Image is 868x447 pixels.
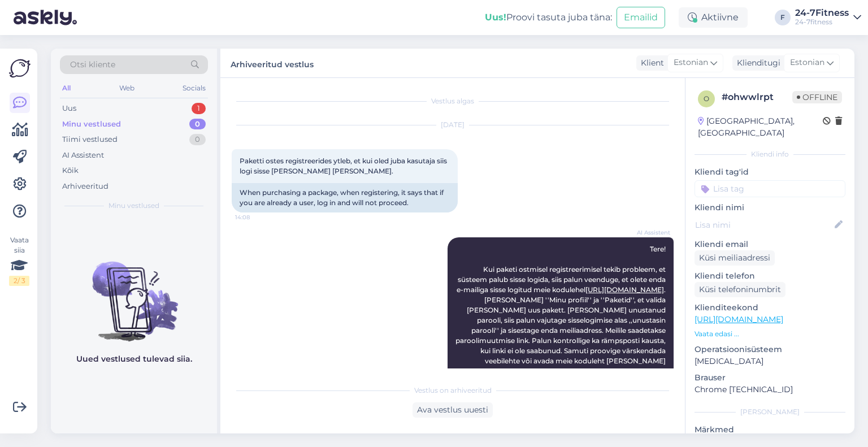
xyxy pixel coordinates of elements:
[792,91,842,103] span: Offline
[775,10,791,25] div: F
[51,241,217,343] img: No chats
[695,302,845,314] p: Klienditeekond
[9,276,29,286] div: 2 / 3
[695,384,845,396] p: Chrome [TECHNICAL_ID]
[795,18,849,27] div: 24-7fitness
[62,165,79,176] div: Kõik
[695,329,845,339] p: Vaata edasi ...
[695,372,845,384] p: Brauser
[695,355,845,367] p: [MEDICAL_DATA]
[180,81,208,96] div: Socials
[695,149,845,159] div: Kliendi info
[232,120,674,130] div: [DATE]
[585,285,664,294] a: [URL][DOMAIN_NAME]
[485,11,612,24] div: Proovi tasuta juba täna:
[232,183,458,212] div: When purchasing a package, when registering, it says that if you are already a user, log in and w...
[695,424,845,436] p: Märkmed
[695,314,783,324] a: [URL][DOMAIN_NAME]
[732,57,780,69] div: Klienditugi
[617,7,665,28] button: Emailid
[695,344,845,355] p: Operatsioonisüsteem
[231,55,314,71] label: Arhiveeritud vestlus
[117,81,137,96] div: Web
[62,134,118,145] div: Tiimi vestlused
[695,250,775,266] div: Küsi meiliaadressi
[232,96,674,106] div: Vestlus algas
[60,81,73,96] div: All
[235,213,277,222] span: 14:08
[679,7,748,28] div: Aktiivne
[70,59,115,71] span: Otsi kliente
[9,235,29,286] div: Vaata siia
[76,353,192,365] p: Uued vestlused tulevad siia.
[413,402,493,418] div: Ava vestlus uuesti
[189,119,206,130] div: 0
[62,150,104,161] div: AI Assistent
[192,103,206,114] div: 1
[62,119,121,130] div: Minu vestlused
[695,407,845,417] div: [PERSON_NAME]
[695,238,845,250] p: Kliendi email
[62,181,108,192] div: Arhiveeritud
[695,282,785,297] div: Küsi telefoninumbrit
[695,166,845,178] p: Kliendi tag'id
[695,219,832,231] input: Lisa nimi
[695,180,845,197] input: Lisa tag
[636,57,664,69] div: Klient
[189,134,206,145] div: 0
[62,103,76,114] div: Uus
[704,94,709,103] span: o
[455,245,667,396] span: Tere! Kui paketi ostmisel registreerimisel tekib probleem, et süsteem palub sisse logida, siis pa...
[695,270,845,282] p: Kliendi telefon
[9,58,31,79] img: Askly Logo
[790,57,824,69] span: Estonian
[674,57,708,69] span: Estonian
[240,157,449,175] span: Paketti ostes registreerides ytleb, et kui oled juba kasutaja siis logi sisse [PERSON_NAME] [PERS...
[698,115,823,139] div: [GEOGRAPHIC_DATA], [GEOGRAPHIC_DATA]
[414,385,492,396] span: Vestlus on arhiveeritud
[722,90,792,104] div: # ohwwlrpt
[108,201,159,211] span: Minu vestlused
[795,8,861,27] a: 24-7Fitness24-7fitness
[795,8,849,18] div: 24-7Fitness
[695,202,845,214] p: Kliendi nimi
[628,228,670,237] span: AI Assistent
[485,12,506,23] b: Uus!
